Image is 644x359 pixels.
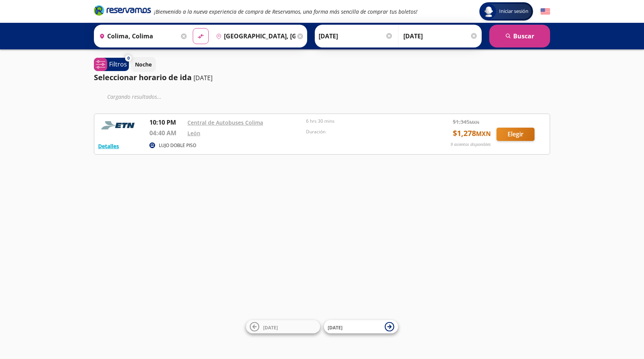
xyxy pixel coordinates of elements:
p: 10:10 PM [149,118,184,127]
button: 0Filtros [94,58,129,71]
small: MXN [476,130,491,138]
p: Filtros [109,60,127,69]
button: [DATE] [324,320,398,334]
button: Buscar [489,25,550,47]
i: Brand Logo [94,5,151,16]
input: Elegir Fecha [319,27,393,46]
a: Central de Autobuses Colima [187,119,263,126]
span: $ 1,278 [453,128,491,139]
p: 9 asientos disponibles [450,141,491,148]
input: Buscar Destino [213,27,296,46]
button: [DATE] [246,320,320,334]
a: León [187,130,200,137]
span: 0 [127,55,130,62]
em: Cargando resultados ... [107,93,162,100]
button: Noche [131,57,156,72]
p: 04:40 AM [149,128,184,138]
input: Opcional [403,27,478,46]
button: Elegir [496,128,535,141]
span: [DATE] [328,324,343,331]
a: Brand Logo [94,5,151,18]
em: ¡Bienvenido a la nueva experiencia de compra de Reservamos, una forma más sencilla de comprar tus... [154,8,417,15]
p: 6 hrs 30 mins [306,118,421,125]
p: LUJO DOBLE PISO [159,142,196,149]
small: MXN [470,119,479,125]
span: $ 1,345 [453,118,479,126]
p: Duración [306,128,421,135]
img: RESERVAMOS [98,118,140,133]
p: Noche [135,60,152,68]
input: Buscar Origen [96,27,179,46]
p: Seleccionar horario de ida [94,72,192,83]
span: [DATE] [263,324,278,331]
button: English [541,7,550,16]
p: [DATE] [194,73,213,82]
span: Iniciar sesión [496,8,531,15]
button: Detalles [98,142,119,150]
